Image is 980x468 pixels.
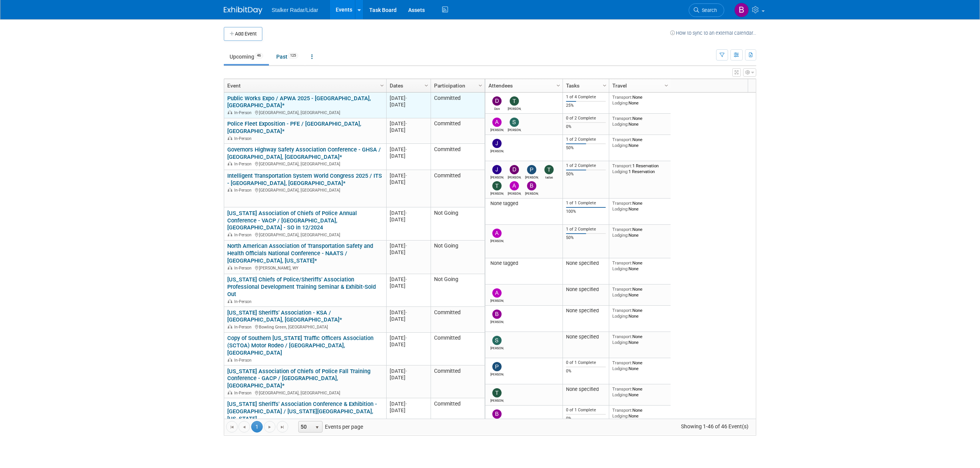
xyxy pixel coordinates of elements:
[234,391,254,396] span: In-Person
[434,79,480,92] a: Participation
[492,336,502,345] img: Scott Berry
[525,174,539,179] div: Paul Nichols
[612,227,668,238] div: None None
[612,386,632,392] span: Transport:
[492,388,502,397] img: Thomas Kenia
[612,137,668,148] div: None None
[270,49,304,64] a: Past125
[390,335,427,341] div: [DATE]
[490,371,504,376] div: Patrick Fagan
[476,79,485,91] a: Column Settings
[612,308,632,313] span: Transport:
[612,206,629,212] span: Lodging:
[431,398,485,431] td: Committed
[492,310,502,319] img: Brian Wong
[228,358,232,362] img: In-Person Event
[566,369,606,374] div: 0%
[612,94,632,100] span: Transport:
[406,121,407,126] span: -
[699,7,717,13] span: Search
[234,299,254,304] span: In-Person
[612,169,629,174] span: Lodging:
[555,82,561,89] span: Column Settings
[566,145,606,151] div: 50%
[670,30,756,36] a: How to sync to an external calendar...
[566,79,604,92] a: Tasks
[566,334,606,340] div: None specified
[566,235,606,241] div: 50%
[602,82,608,89] span: Column Settings
[612,100,629,106] span: Lodging:
[227,242,373,264] a: North American Association of Transportation Safety and Health Officials National Conference - NA...
[227,309,342,323] a: [US_STATE] Sheriffs' Association - KSA / [GEOGRAPHIC_DATA], [GEOGRAPHIC_DATA]*
[390,374,427,381] div: [DATE]
[390,95,427,101] div: [DATE]
[510,118,519,127] img: Scott Berry
[379,82,385,89] span: Column Settings
[612,340,629,345] span: Lodging:
[228,188,232,192] img: In-Person Event
[289,421,371,433] span: Events per page
[612,94,668,106] div: None None
[566,103,606,108] div: 25%
[406,401,407,407] span: -
[612,163,668,174] div: 1 Reservation 1 Reservation
[488,260,560,266] div: None tagged
[423,82,429,89] span: Column Settings
[390,153,427,159] div: [DATE]
[612,79,666,92] a: Travel
[431,118,485,144] td: Committed
[612,407,668,419] div: None None
[277,421,288,433] a: Go to the last page
[255,53,263,59] span: 46
[227,146,381,160] a: Governors Highway Safety Association Conference - GHSA / [GEOGRAPHIC_DATA], [GEOGRAPHIC_DATA]*
[734,3,749,17] img: Brooke Journet
[490,106,504,111] div: Don Horen
[234,110,254,115] span: In-Person
[234,358,254,363] span: In-Person
[390,146,427,153] div: [DATE]
[510,96,519,106] img: Thomas Kenia
[544,165,554,174] img: tadas eikinas
[612,266,629,271] span: Lodging:
[299,421,312,432] span: 50
[226,421,238,433] a: Go to the first page
[390,368,427,374] div: [DATE]
[228,325,232,328] img: In-Person Event
[227,95,371,109] a: Public Works Expo / APWA 2025 - [GEOGRAPHIC_DATA], [GEOGRAPHIC_DATA]*
[228,136,232,140] img: In-Person Event
[227,323,383,330] div: Bowling Green, [GEOGRAPHIC_DATA]
[612,366,629,371] span: Lodging:
[390,407,427,414] div: [DATE]
[390,242,427,249] div: [DATE]
[228,266,232,269] img: In-Person Event
[492,96,502,106] img: Don Horen
[234,188,254,193] span: In-Person
[406,95,407,101] span: -
[234,136,254,141] span: In-Person
[566,137,606,142] div: 1 of 2 Complete
[390,316,427,322] div: [DATE]
[566,260,606,266] div: None specified
[508,190,521,195] div: adam holland
[612,286,632,292] span: Transport:
[566,200,606,206] div: 1 of 1 Complete
[612,313,629,319] span: Lodging:
[431,93,485,118] td: Committed
[492,139,502,148] img: Jacob Boyle
[492,118,502,127] img: adam holland
[612,227,632,232] span: Transport:
[490,238,504,243] div: Andrew Davis
[224,49,269,64] a: Upcoming46
[612,200,668,212] div: None None
[612,308,668,319] div: None None
[227,401,377,422] a: [US_STATE] Sheriffs' Association Conference & Exhibition - [GEOGRAPHIC_DATA] / [US_STATE][GEOGRAP...
[390,216,427,223] div: [DATE]
[612,386,668,397] div: None None
[390,283,427,289] div: [DATE]
[612,116,632,121] span: Transport:
[492,229,502,238] img: Andrew Davis
[612,392,629,397] span: Lodging:
[234,325,254,330] span: In-Person
[234,266,254,271] span: In-Person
